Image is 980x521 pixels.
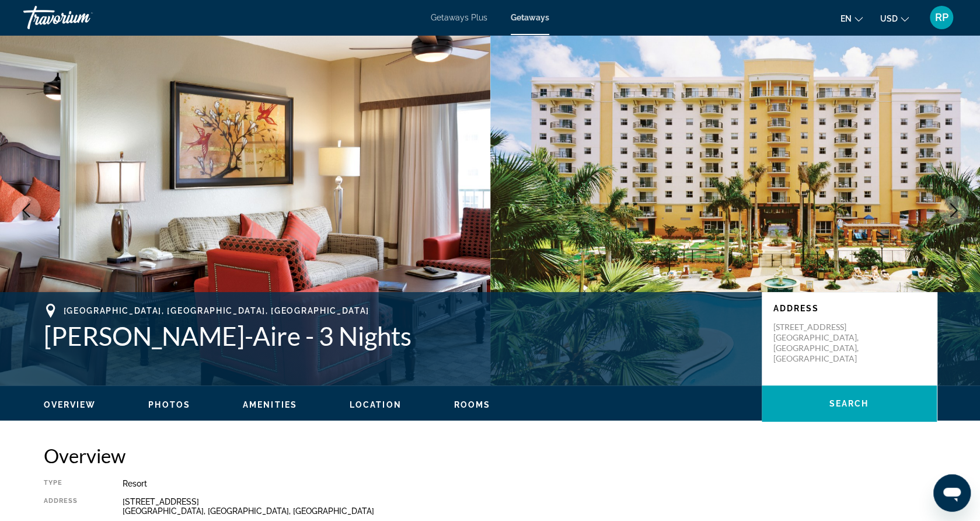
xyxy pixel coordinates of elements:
[44,321,750,351] h1: [PERSON_NAME]-Aire - 3 Nights
[64,306,369,315] span: [GEOGRAPHIC_DATA], [GEOGRAPHIC_DATA], [GEOGRAPHIC_DATA]
[829,399,869,408] span: Search
[880,14,898,23] span: USD
[350,400,402,410] button: Location
[773,304,925,313] p: Address
[880,10,909,27] button: Change currency
[148,400,190,409] span: Photos
[23,2,140,33] a: Travorium
[44,479,93,488] div: Type
[123,497,937,516] div: [STREET_ADDRESS] [GEOGRAPHIC_DATA], [GEOGRAPHIC_DATA], [GEOGRAPHIC_DATA]
[773,322,867,364] p: [STREET_ADDRESS] [GEOGRAPHIC_DATA], [GEOGRAPHIC_DATA], [GEOGRAPHIC_DATA]
[12,196,41,225] button: Previous image
[350,400,402,409] span: Location
[935,12,948,23] span: RP
[123,479,937,488] div: Resort
[243,400,297,409] span: Amenities
[762,385,937,422] button: Search
[933,474,971,512] iframe: Button to launch messaging window
[454,400,491,409] span: Rooms
[44,400,96,409] span: Overview
[939,196,968,225] button: Next image
[243,400,297,410] button: Amenities
[926,5,957,30] button: User Menu
[431,13,487,22] a: Getaways Plus
[148,400,190,410] button: Photos
[511,13,549,22] a: Getaways
[44,497,93,516] div: Address
[841,14,852,23] span: en
[44,444,937,467] h2: Overview
[841,10,863,27] button: Change language
[44,400,96,410] button: Overview
[454,400,491,410] button: Rooms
